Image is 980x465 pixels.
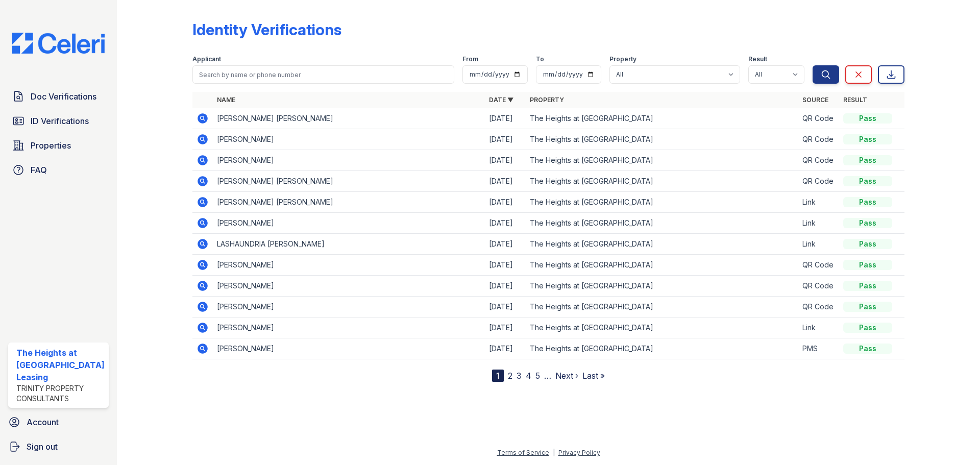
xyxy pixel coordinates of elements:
[843,260,892,270] div: Pass
[485,276,526,297] td: [DATE]
[843,197,892,207] div: Pass
[555,371,578,381] a: Next ›
[517,371,522,381] a: 3
[31,115,89,127] span: ID Verifications
[217,96,235,104] a: Name
[8,135,109,156] a: Properties
[526,255,798,276] td: The Heights at [GEOGRAPHIC_DATA]
[798,255,839,276] td: QR Code
[526,171,798,192] td: The Heights at [GEOGRAPHIC_DATA]
[558,449,600,456] a: Privacy Policy
[843,281,892,291] div: Pass
[553,449,555,456] div: |
[748,55,767,63] label: Result
[798,129,839,150] td: QR Code
[485,129,526,150] td: [DATE]
[213,234,485,255] td: LASHAUNDRIA [PERSON_NAME]
[485,192,526,213] td: [DATE]
[213,297,485,317] td: [PERSON_NAME]
[843,239,892,249] div: Pass
[798,108,839,129] td: QR Code
[843,344,892,354] div: Pass
[798,234,839,255] td: Link
[8,111,109,131] a: ID Verifications
[213,255,485,276] td: [PERSON_NAME]
[485,297,526,317] td: [DATE]
[492,370,504,382] div: 1
[213,338,485,359] td: [PERSON_NAME]
[31,139,71,152] span: Properties
[4,436,113,457] a: Sign out
[485,317,526,338] td: [DATE]
[485,234,526,255] td: [DATE]
[192,20,341,39] div: Identity Verifications
[213,213,485,234] td: [PERSON_NAME]
[798,276,839,297] td: QR Code
[16,383,105,404] div: Trinity Property Consultants
[843,323,892,333] div: Pass
[192,55,221,63] label: Applicant
[16,347,105,383] div: The Heights at [GEOGRAPHIC_DATA] Leasing
[497,449,549,456] a: Terms of Service
[485,213,526,234] td: [DATE]
[843,176,892,186] div: Pass
[802,96,828,104] a: Source
[526,129,798,150] td: The Heights at [GEOGRAPHIC_DATA]
[27,416,59,428] span: Account
[485,108,526,129] td: [DATE]
[27,440,58,453] span: Sign out
[798,297,839,317] td: QR Code
[843,155,892,165] div: Pass
[485,171,526,192] td: [DATE]
[462,55,478,63] label: From
[798,338,839,359] td: PMS
[798,192,839,213] td: Link
[798,150,839,171] td: QR Code
[213,150,485,171] td: [PERSON_NAME]
[609,55,636,63] label: Property
[526,192,798,213] td: The Heights at [GEOGRAPHIC_DATA]
[485,255,526,276] td: [DATE]
[843,134,892,144] div: Pass
[526,276,798,297] td: The Heights at [GEOGRAPHIC_DATA]
[508,371,512,381] a: 2
[843,96,867,104] a: Result
[8,86,109,107] a: Doc Verifications
[526,150,798,171] td: The Heights at [GEOGRAPHIC_DATA]
[213,108,485,129] td: [PERSON_NAME] [PERSON_NAME]
[530,96,564,104] a: Property
[526,338,798,359] td: The Heights at [GEOGRAPHIC_DATA]
[526,108,798,129] td: The Heights at [GEOGRAPHIC_DATA]
[31,90,96,103] span: Doc Verifications
[798,213,839,234] td: Link
[8,160,109,180] a: FAQ
[798,317,839,338] td: Link
[526,213,798,234] td: The Heights at [GEOGRAPHIC_DATA]
[4,33,113,54] img: CE_Logo_Blue-a8612792a0a2168367f1c8372b55b34899dd931a85d93a1a3d3e32e68fde9ad4.png
[526,297,798,317] td: The Heights at [GEOGRAPHIC_DATA]
[544,370,551,382] span: …
[213,317,485,338] td: [PERSON_NAME]
[31,164,47,176] span: FAQ
[536,55,544,63] label: To
[526,317,798,338] td: The Heights at [GEOGRAPHIC_DATA]
[843,302,892,312] div: Pass
[213,129,485,150] td: [PERSON_NAME]
[843,218,892,228] div: Pass
[798,171,839,192] td: QR Code
[213,192,485,213] td: [PERSON_NAME] [PERSON_NAME]
[535,371,540,381] a: 5
[489,96,513,104] a: Date ▼
[843,113,892,124] div: Pass
[4,412,113,432] a: Account
[526,234,798,255] td: The Heights at [GEOGRAPHIC_DATA]
[485,338,526,359] td: [DATE]
[485,150,526,171] td: [DATE]
[526,371,531,381] a: 4
[582,371,605,381] a: Last »
[192,65,454,84] input: Search by name or phone number
[213,276,485,297] td: [PERSON_NAME]
[213,171,485,192] td: [PERSON_NAME] [PERSON_NAME]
